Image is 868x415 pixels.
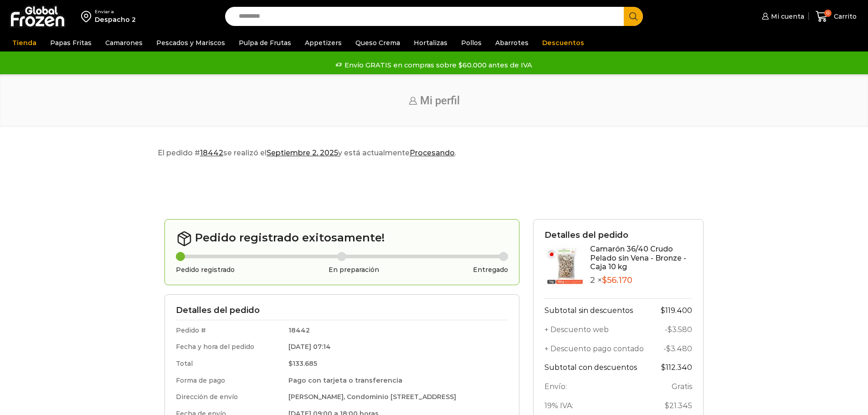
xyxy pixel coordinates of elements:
[769,12,804,21] span: Mi cuenta
[544,358,652,377] th: Subtotal con descuentos
[661,306,665,315] span: $
[457,34,486,51] a: Pollos
[410,149,455,157] mark: Procesando
[668,325,672,334] span: $
[351,34,405,51] a: Queso Crema
[602,275,607,285] span: $
[176,306,508,316] h3: Detalles del pedido
[760,7,804,26] a: Mi cuenta
[624,7,643,26] button: Search button
[95,15,136,24] div: Despacho 2
[176,372,284,389] td: Forma de pago
[544,231,692,241] h3: Detalles del pedido
[544,339,652,358] th: + Descuento pago contado
[284,320,508,338] td: 18442
[420,94,460,107] span: Mi perfil
[652,377,692,396] td: Gratis
[81,9,95,24] img: address-field-icon.svg
[46,34,96,51] a: Papas Fritas
[329,266,379,274] h3: En preparación
[176,231,508,247] h2: Pedido registrado exitosamente!
[288,359,293,368] span: $
[284,338,508,355] td: [DATE] 07:14
[665,401,669,410] span: $
[158,147,710,159] p: El pedido # se realizó el y está actualmente .
[176,320,284,338] td: Pedido #
[284,389,508,405] td: [PERSON_NAME], Condominio [STREET_ADDRESS]
[590,276,692,286] p: 2 ×
[176,338,284,355] td: Fecha y hora del pedido
[473,266,508,274] h3: Entregado
[95,9,136,15] div: Enviar a
[652,339,692,358] td: -
[176,389,284,405] td: Dirección de envío
[813,6,859,27] a: 0 Carrito
[661,363,666,372] span: $
[661,363,692,372] bdi: 112.340
[665,401,692,410] span: 21.345
[284,372,508,389] td: Pago con tarjeta o transferencia
[666,344,671,353] span: $
[544,320,652,339] th: + Descuento web
[661,306,692,315] bdi: 119.400
[409,34,452,51] a: Hortalizas
[832,12,857,21] span: Carrito
[652,320,692,339] td: -
[824,10,832,17] span: 0
[300,34,346,51] a: Appetizers
[176,355,284,372] td: Total
[200,149,223,157] mark: 18442
[544,298,652,320] th: Subtotal sin descuentos
[8,34,41,51] a: Tienda
[538,34,589,51] a: Descuentos
[668,325,692,334] bdi: 3.580
[176,266,235,274] h3: Pedido registrado
[544,377,652,396] th: Envío:
[491,34,533,51] a: Abarrotes
[101,34,147,51] a: Camarones
[602,275,632,285] bdi: 56.170
[666,344,692,353] bdi: 3.480
[234,34,296,51] a: Pulpa de Frutas
[590,245,686,271] a: Camarón 36/40 Crudo Pelado sin Vena - Bronze - Caja 10 kg
[152,34,230,51] a: Pescados y Mariscos
[288,359,317,368] bdi: 133.685
[267,149,338,157] mark: Septiembre 2, 2025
